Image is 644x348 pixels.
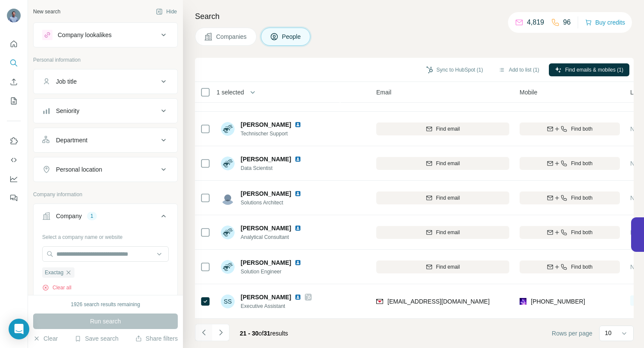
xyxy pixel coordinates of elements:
[520,157,620,170] button: Find both
[7,36,21,52] button: Quick start
[195,10,634,22] h4: Search
[34,25,177,45] button: Company lookalikes
[376,297,383,306] img: provider findymail logo
[56,165,102,174] div: Personal location
[221,191,235,205] img: Avatar
[376,191,509,204] button: Find email
[7,74,21,90] button: Enrich CSV
[520,122,620,135] button: Find both
[263,330,270,337] span: 31
[33,56,178,64] p: Personal information
[58,31,111,39] div: Company lookalikes
[605,329,612,337] p: 10
[527,17,544,28] p: 4,819
[34,71,177,92] button: Job title
[520,191,620,204] button: Find both
[376,88,391,97] span: Email
[42,230,169,241] div: Select a company name or website
[240,330,288,337] span: results
[571,160,592,167] span: Find both
[56,136,87,144] div: Department
[71,301,140,308] div: 1926 search results remaining
[240,330,259,337] span: 21 - 30
[520,88,537,97] span: Mobile
[34,159,177,180] button: Personal location
[241,130,312,138] span: Technischer Support
[241,199,312,207] span: Solutions Architect
[585,16,625,28] button: Buy credits
[520,297,526,306] img: provider wiza logo
[221,122,235,136] img: Avatar
[241,268,312,276] span: Solution Engineer
[436,125,460,133] span: Find email
[7,9,21,22] img: Avatar
[282,32,302,41] span: People
[45,269,63,276] span: Exactag
[376,226,509,239] button: Find email
[9,319,29,339] div: Open Intercom Messenger
[221,157,235,170] img: Avatar
[241,302,312,310] span: Executive Assistant
[294,190,301,197] img: LinkedIn logo
[33,334,58,343] button: Clear
[34,206,177,230] button: Company1
[241,258,291,267] span: [PERSON_NAME]
[241,155,291,163] span: [PERSON_NAME]
[259,330,264,337] span: of
[571,125,592,133] span: Find both
[294,294,301,301] img: LinkedIn logo
[294,121,301,128] img: LinkedIn logo
[56,77,77,86] div: Job title
[150,5,183,18] button: Hide
[241,189,291,198] span: [PERSON_NAME]
[241,164,312,172] span: Data Scientist
[549,63,629,76] button: Find emails & mobiles (1)
[241,293,291,301] span: [PERSON_NAME]
[571,263,592,271] span: Find both
[376,157,509,170] button: Find email
[492,63,545,76] button: Add to list (1)
[376,260,509,273] button: Find email
[565,66,623,74] span: Find emails & mobiles (1)
[294,259,301,266] img: LinkedIn logo
[33,191,178,198] p: Company information
[571,229,592,236] span: Find both
[34,100,177,121] button: Seniority
[7,171,21,187] button: Dashboard
[217,88,244,97] span: 1 selected
[56,107,79,115] div: Seniority
[436,194,460,202] span: Find email
[520,226,620,239] button: Find both
[630,88,643,97] span: Lists
[563,17,571,28] p: 96
[552,329,592,338] span: Rows per page
[294,156,301,163] img: LinkedIn logo
[42,284,71,292] button: Clear all
[436,229,460,236] span: Find email
[436,160,460,167] span: Find email
[7,55,21,71] button: Search
[387,298,489,305] span: [EMAIL_ADDRESS][DOMAIN_NAME]
[241,224,291,232] span: [PERSON_NAME]
[241,233,312,241] span: Analytical Consultant
[7,93,21,109] button: My lists
[195,324,212,341] button: Navigate to previous page
[571,194,592,202] span: Find both
[376,122,509,135] button: Find email
[221,260,235,274] img: Avatar
[241,120,291,129] span: [PERSON_NAME]
[520,260,620,273] button: Find both
[221,226,235,239] img: Avatar
[74,334,118,343] button: Save search
[221,295,235,308] div: SS
[135,334,178,343] button: Share filters
[56,212,82,220] div: Company
[294,225,301,232] img: LinkedIn logo
[216,32,248,41] span: Companies
[7,133,21,149] button: Use Surfe on LinkedIn
[33,8,60,16] div: New search
[531,298,585,305] span: [PHONE_NUMBER]
[436,263,460,271] span: Find email
[7,190,21,206] button: Feedback
[7,152,21,168] button: Use Surfe API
